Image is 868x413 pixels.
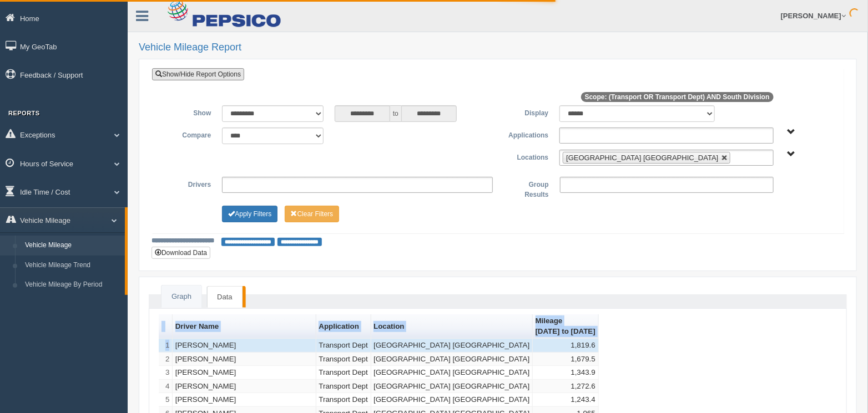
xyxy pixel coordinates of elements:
[533,314,599,339] th: Sort column
[390,105,401,122] span: to
[371,380,533,394] td: [GEOGRAPHIC_DATA] [GEOGRAPHIC_DATA]
[498,177,554,200] label: Group Results
[159,339,173,353] td: 1
[285,206,340,222] button: Change Filter Options
[316,366,371,380] td: Transport Dept
[316,353,371,366] td: Transport Dept
[159,393,173,407] td: 5
[316,380,371,394] td: Transport Dept
[371,314,533,339] th: Sort column
[581,92,774,102] span: Scope: (Transport OR Transport Dept) AND South Division
[159,353,173,366] td: 2
[173,314,316,339] th: Sort column
[162,285,201,308] a: Graph
[371,366,533,380] td: [GEOGRAPHIC_DATA] [GEOGRAPHIC_DATA]
[316,393,371,407] td: Transport Dept
[533,380,599,394] td: 1,272.6
[566,154,718,162] span: [GEOGRAPHIC_DATA] [GEOGRAPHIC_DATA]
[160,177,216,190] label: Drivers
[152,68,244,80] a: Show/Hide Report Options
[222,206,277,222] button: Change Filter Options
[173,366,316,380] td: [PERSON_NAME]
[160,128,216,141] label: Compare
[173,393,316,407] td: [PERSON_NAME]
[316,314,371,339] th: Sort column
[20,236,125,256] a: Vehicle Mileage
[533,339,599,353] td: 1,819.6
[207,286,242,308] a: Data
[371,339,533,353] td: [GEOGRAPHIC_DATA] [GEOGRAPHIC_DATA]
[20,275,125,295] a: Vehicle Mileage By Period
[498,150,554,163] label: Locations
[371,393,533,407] td: [GEOGRAPHIC_DATA] [GEOGRAPHIC_DATA]
[316,339,371,353] td: Transport Dept
[371,353,533,366] td: [GEOGRAPHIC_DATA] [GEOGRAPHIC_DATA]
[533,353,599,366] td: 1,679.5
[159,366,173,380] td: 3
[173,339,316,353] td: [PERSON_NAME]
[160,105,216,119] label: Show
[152,247,210,259] button: Download Data
[173,353,316,366] td: [PERSON_NAME]
[498,105,554,119] label: Display
[533,393,599,407] td: 1,243.4
[533,366,599,380] td: 1,343.9
[20,256,125,276] a: Vehicle Mileage Trend
[159,380,173,394] td: 4
[139,42,857,53] h2: Vehicle Mileage Report
[173,380,316,394] td: [PERSON_NAME]
[498,128,554,141] label: Applications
